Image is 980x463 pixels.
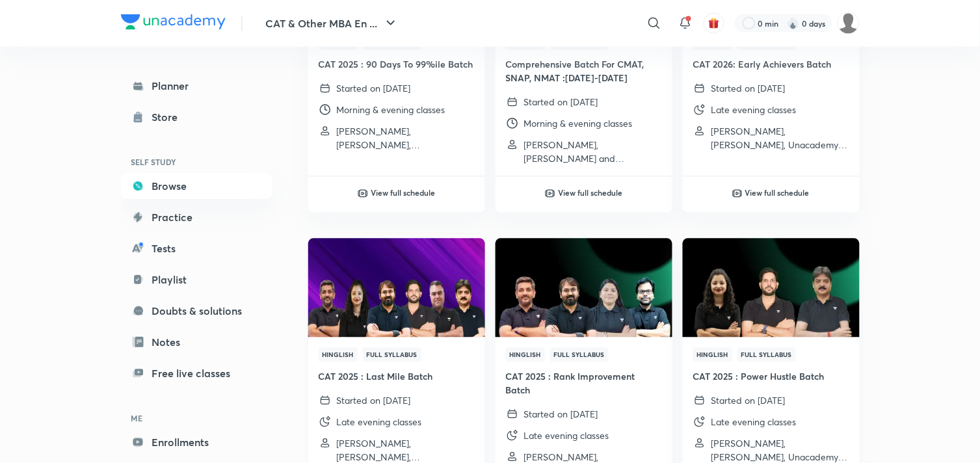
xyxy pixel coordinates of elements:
[711,82,786,96] p: Started on [DATE]
[524,117,633,131] p: Morning & evening classes
[319,58,475,72] h4: CAT 2025 : 90 Days To 99%ile Batch
[693,370,849,384] h4: CAT 2025 : Power Hustle Batch
[681,237,861,338] img: Thumbnail
[494,237,674,338] img: Thumbnail
[337,82,411,96] p: Started on [DATE]
[337,103,445,117] p: Morning & evening classes
[121,151,272,173] h6: SELF STUDY
[711,103,797,117] p: Late evening classes
[121,204,272,230] a: Practice
[506,370,662,397] h4: CAT 2025 : Rank Improvement Batch
[337,416,422,429] p: Late evening classes
[506,58,662,85] h4: Comprehensive Batch For CMAT, SNAP, NMAT :[DATE]-[DATE]
[704,13,724,34] button: avatar
[258,10,406,36] button: CAT & Other MBA En ...
[711,394,786,408] p: Started on [DATE]
[524,139,662,166] p: Lokesh Agarwal, Deepika Awasthi and Ronakkumar Shah
[121,360,272,386] a: Free live classes
[693,58,849,72] h4: CAT 2026: Early Achievers Batch
[121,407,272,429] h6: ME
[732,189,743,199] img: play
[737,348,796,362] span: Full Syllabus
[319,348,358,362] span: Hinglish
[121,267,272,293] a: Playlist
[787,17,800,30] img: streak
[711,416,797,429] p: Late evening classes
[121,298,272,324] a: Doubts & solutions
[358,189,368,199] img: play
[152,109,186,125] div: Store
[121,235,272,261] a: Tests
[121,429,272,455] a: Enrollments
[371,187,435,199] h6: View full schedule
[506,348,545,362] span: Hinglish
[306,237,486,338] img: Thumbnail
[121,73,272,99] a: Planner
[363,348,421,362] span: Full Syllabus
[121,14,226,30] img: Company Logo
[550,348,609,362] span: Full Syllabus
[745,187,810,199] h6: View full schedule
[524,408,598,421] p: Started on [DATE]
[708,18,720,29] img: avatar
[337,394,411,408] p: Started on [DATE]
[545,189,555,199] img: play
[121,14,226,33] a: Company Logo
[711,125,849,152] p: Lokesh Agarwal, Amiya Kumar, Unacademy CAT & Other MBA Entrance Tests and 1 more
[524,429,609,443] p: Late evening classes
[319,370,475,384] h4: CAT 2025 : Last Mile Batch
[121,104,272,130] a: Store
[838,12,860,34] img: Coolm
[558,187,622,199] h6: View full schedule
[121,329,272,355] a: Notes
[524,96,598,109] p: Started on [DATE]
[693,348,732,362] span: Hinglish
[121,173,272,199] a: Browse
[337,125,475,152] p: Lokesh Agarwal, Ravi Kumar, Saral Nashier and 2 more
